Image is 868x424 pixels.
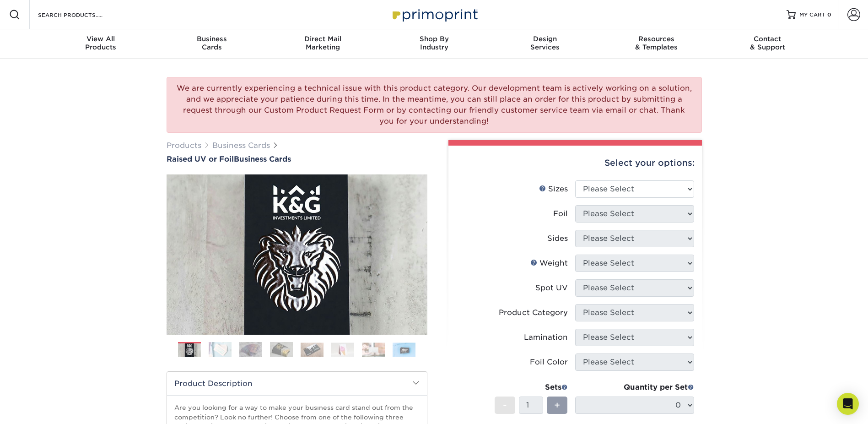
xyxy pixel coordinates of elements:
[712,29,823,59] a: Contact& Support
[601,29,712,59] a: Resources& Templates
[167,155,234,163] span: Raised UV or Foil
[499,307,568,318] div: Product Category
[362,342,385,357] img: Business Cards 07
[530,258,568,269] div: Weight
[712,35,823,51] div: & Support
[156,35,267,51] div: Cards
[554,398,560,412] span: +
[837,393,859,415] div: Open Intercom Messenger
[167,155,427,163] a: Raised UV or FoilBusiness Cards
[503,398,507,412] span: -
[37,9,126,20] input: SEARCH PRODUCTS.....
[393,342,415,357] img: Business Cards 08
[378,35,490,51] div: Industry
[524,332,568,343] div: Lamination
[167,372,427,395] h2: Product Description
[490,35,601,43] span: Design
[2,396,78,421] iframe: Google Customer Reviews
[495,382,568,393] div: Sets
[45,35,156,51] div: Products
[167,124,427,385] img: Raised UV or Foil 01
[267,35,378,51] div: Marketing
[45,35,156,43] span: View All
[267,35,378,43] span: Direct Mail
[270,342,293,358] img: Business Cards 04
[490,29,601,59] a: DesignServices
[547,233,568,244] div: Sides
[178,339,201,362] img: Business Cards 01
[167,141,201,150] a: Products
[45,29,156,59] a: View AllProducts
[530,357,568,368] div: Foil Color
[301,342,323,357] img: Business Cards 05
[239,342,262,358] img: Business Cards 03
[553,208,568,219] div: Foil
[601,35,712,51] div: & Templates
[601,35,712,43] span: Resources
[331,342,354,357] img: Business Cards 06
[378,35,490,43] span: Shop By
[490,35,601,51] div: Services
[156,29,267,59] a: BusinessCards
[535,283,568,294] div: Spot UV
[212,141,270,150] a: Business Cards
[539,184,568,195] div: Sizes
[209,342,232,358] img: Business Cards 02
[799,11,825,19] span: MY CART
[827,11,831,18] span: 0
[167,77,702,133] div: We are currently experiencing a technical issue with this product category. Our development team ...
[712,35,823,43] span: Contact
[378,29,490,59] a: Shop ByIndustry
[267,29,378,59] a: Direct MailMarketing
[388,5,480,24] img: Primoprint
[456,146,695,180] div: Select your options:
[167,155,427,163] h1: Business Cards
[575,382,694,393] div: Quantity per Set
[156,35,267,43] span: Business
